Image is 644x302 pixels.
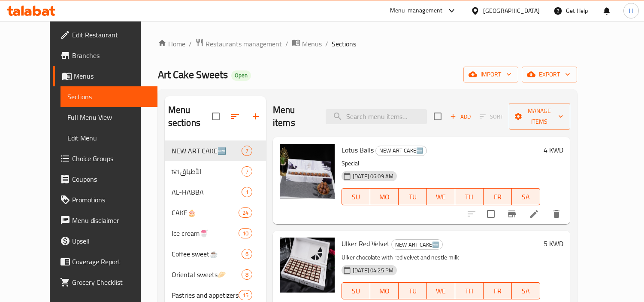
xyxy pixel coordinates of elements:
a: Edit Restaurant [53,24,157,45]
span: import [470,69,511,80]
a: Menus [53,66,157,86]
span: Select section first [474,110,509,123]
span: Menus [74,71,151,81]
button: SA [512,282,540,299]
img: Lotus Balls [280,144,335,199]
div: items [239,207,252,218]
div: 🍽 الأطباق [172,166,242,177]
span: SU [345,285,367,297]
a: Edit menu item [529,209,539,219]
span: FR [487,285,508,297]
a: Coupons [53,169,157,189]
span: Ulker Red Velvet [342,237,390,250]
span: TH [459,285,480,297]
span: Sections [332,39,356,49]
span: SA [515,191,537,203]
button: SA [512,188,540,205]
span: Grocery Checklist [72,277,151,287]
span: [DATE] 06:09 AM [349,172,397,180]
button: SU [342,188,370,205]
span: Branches [72,50,151,61]
button: SU [342,282,370,299]
button: Add [447,110,474,123]
a: Restaurants management [195,38,282,49]
span: 6 [242,250,252,258]
a: Home [158,39,185,49]
button: WE [427,188,455,205]
span: 1 [242,188,252,196]
span: Open [231,72,251,79]
span: TH [459,191,480,203]
button: FR [484,188,512,205]
span: SU [345,191,367,203]
button: TU [399,282,427,299]
button: MO [370,188,399,205]
input: search [326,109,427,124]
span: NEW ART CAKE🆕 [376,146,426,156]
span: 7 [242,147,252,155]
button: FR [484,282,512,299]
li: / [285,39,288,49]
span: H [629,6,633,15]
span: export [529,69,570,80]
span: Sections [67,92,151,102]
span: MO [374,191,395,203]
a: Coverage Report [53,251,157,272]
nav: breadcrumb [158,38,577,49]
div: NEW ART CAKE🆕 [391,239,443,250]
div: items [239,228,252,238]
a: Menus [292,38,322,49]
span: FR [487,191,508,203]
h2: Menu sections [168,104,212,129]
p: Ulker chocolate with red velvet and nestle milk [342,252,540,263]
div: Ice cream🍧10 [165,223,266,244]
span: Restaurants management [206,39,282,49]
span: [DATE] 04:25 PM [349,266,397,275]
span: Manage items [516,106,563,127]
span: 10 [239,229,252,238]
a: Full Menu View [60,107,157,128]
span: CAKE🎂 [172,207,239,218]
h6: 5 KWD [544,238,563,250]
button: TH [455,188,484,205]
div: items [239,290,252,300]
span: Coverage Report [72,256,151,267]
span: NEW ART CAKE🆕 [172,146,242,156]
div: Open [231,70,251,81]
span: Coupons [72,174,151,184]
span: 8 [242,271,252,279]
div: items [242,269,252,280]
div: items [242,249,252,259]
span: AL-HABBA [172,187,242,197]
span: NEW ART CAKE🆕 [392,240,442,250]
span: Coffee sweet☕ [172,249,242,259]
span: Edit Menu [67,133,151,143]
span: MO [374,285,395,297]
div: Oriental sweets🥟8 [165,264,266,285]
div: AL-HABBA1 [165,182,266,202]
button: delete [546,204,567,224]
span: Upsell [72,236,151,246]
span: 15 [239,291,252,299]
a: Grocery Checklist [53,272,157,293]
button: Branch-specific-item [502,204,522,224]
li: / [189,39,192,49]
span: Oriental sweets🥟 [172,269,242,280]
span: 24 [239,209,252,217]
div: CAKE🎂24 [165,202,266,223]
div: [GEOGRAPHIC_DATA] [483,6,540,15]
span: Sort sections [225,106,245,127]
span: Pastries and appetizers🥐 [172,290,239,300]
span: SA [515,285,537,297]
div: items [242,187,252,197]
span: Select to update [482,205,500,223]
button: Manage items [509,103,570,130]
a: Promotions [53,189,157,210]
button: export [522,67,577,82]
